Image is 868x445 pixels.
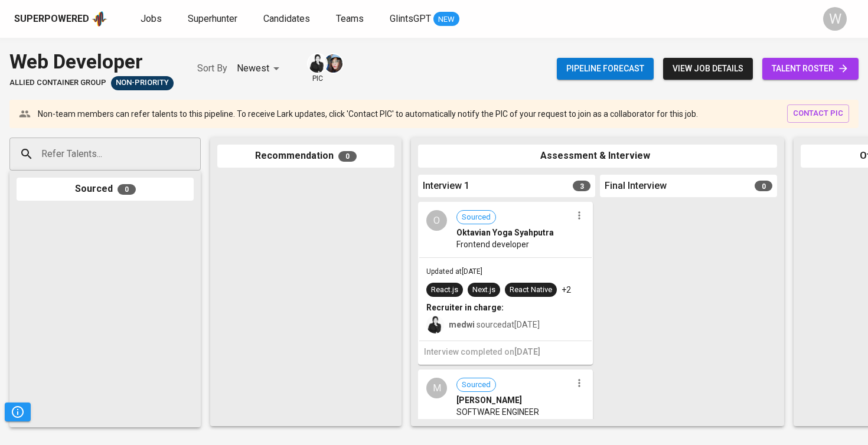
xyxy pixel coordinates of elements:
span: Sourced [457,212,495,223]
b: Recruiter in charge: [426,303,504,312]
span: 0 [118,184,136,195]
span: Frontend developer [456,238,529,250]
div: Superpowered [14,12,89,26]
span: Superhunter [188,13,237,24]
span: talent roster [772,61,849,76]
div: Sourced [17,178,194,201]
h6: Interview completed on [424,346,587,359]
a: Candidates [263,12,312,27]
span: Allied Container Group [9,77,106,89]
div: M [426,378,447,398]
span: [DATE] [514,347,540,356]
span: GlintsGPT [390,13,431,24]
p: +2 [562,284,571,296]
div: Recommendation [217,145,394,168]
a: Superpoweredapp logo [14,10,107,28]
span: contact pic [793,107,843,120]
div: React Native [510,284,552,296]
div: O [426,210,447,231]
div: Web Developer [9,47,174,76]
span: Candidates [263,13,310,24]
span: Final Interview [605,179,667,193]
div: W [823,7,847,31]
div: React.js [431,284,458,296]
span: Oktavian Yoga Syahputra [456,227,554,238]
img: app logo [92,10,107,28]
p: Newest [237,61,269,76]
a: Superhunter [188,12,240,27]
span: Jobs [141,13,162,24]
div: Next.js [472,284,495,296]
a: talent roster [762,58,859,80]
span: Teams [336,13,364,24]
button: Pipeline Triggers [5,403,31,421]
span: Interview 1 [423,179,469,193]
button: contact pic [787,104,849,123]
button: Pipeline forecast [557,58,654,80]
div: Newest [237,58,283,80]
span: 0 [338,151,357,162]
span: Non-Priority [111,77,174,89]
button: Open [194,153,197,155]
span: view job details [673,61,743,76]
span: 0 [755,181,772,191]
b: medwi [449,320,475,329]
span: NEW [433,14,459,25]
button: view job details [663,58,753,80]
div: pic [307,53,328,84]
span: Pipeline forecast [566,61,644,76]
img: medwi@glints.com [308,54,327,73]
div: Pending Client’s Feedback, Sufficient Talents in Pipeline [111,76,174,90]
a: GlintsGPT NEW [390,12,459,27]
a: Teams [336,12,366,27]
p: Non-team members can refer talents to this pipeline. To receive Lark updates, click 'Contact PIC'... [38,108,698,120]
p: Sort By [197,61,227,76]
span: Sourced [457,379,495,391]
div: Assessment & Interview [418,145,777,168]
span: sourced at [DATE] [449,320,540,329]
span: [PERSON_NAME] [456,394,522,406]
span: Updated at [DATE] [426,267,482,276]
img: diazagista@glints.com [324,54,342,73]
a: Jobs [141,12,164,27]
span: 3 [573,181,590,191]
img: medwi@glints.com [426,316,444,333]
